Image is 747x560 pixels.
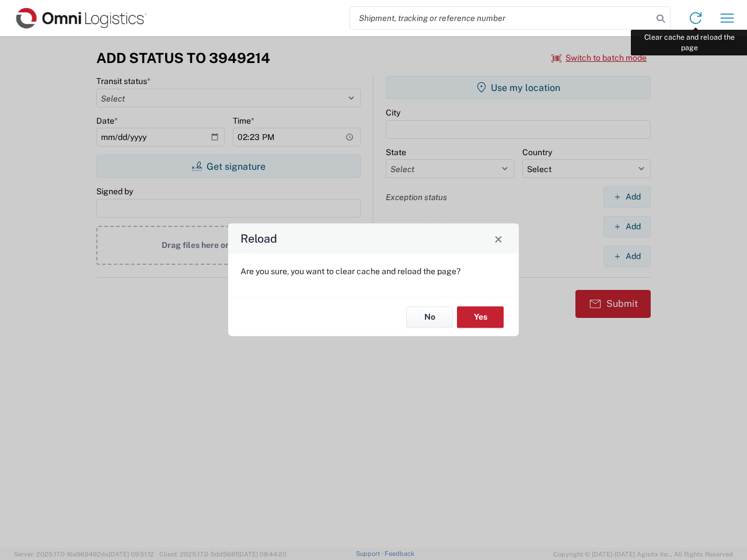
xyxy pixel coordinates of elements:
p: Are you sure, you want to clear cache and reload the page? [240,266,507,276]
input: Shipment, tracking or reference number [350,7,652,29]
button: No [406,306,453,328]
h4: Reload [240,230,277,247]
button: Yes [457,306,504,328]
button: Close [490,230,507,247]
